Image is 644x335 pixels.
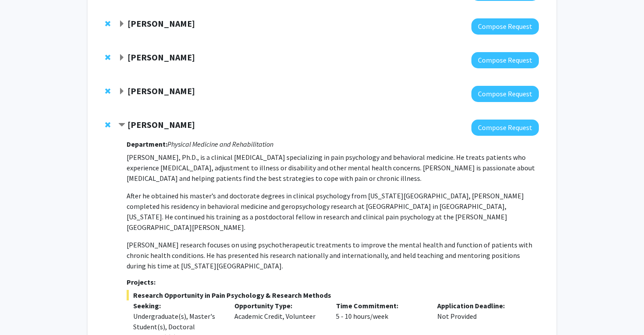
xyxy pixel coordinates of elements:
p: [PERSON_NAME], Ph.D., is a clinical [MEDICAL_DATA] specializing in pain psychology and behavioral... [127,152,539,183]
button: Compose Request to Fenan Rassu [471,120,539,136]
strong: [PERSON_NAME] [127,119,195,130]
span: Remove Raj Mukherjee from bookmarks [105,88,110,95]
span: Remove Sixuan Li from bookmarks [105,54,110,61]
p: Seeking: [133,300,222,311]
strong: Projects: [127,278,156,286]
span: Remove Yannis Paulus from bookmarks [105,20,110,27]
p: Opportunity Type: [234,300,323,311]
i: Physical Medicine and Rehabilitation [167,140,273,148]
span: Expand Raj Mukherjee Bookmark [118,88,125,95]
button: Compose Request to Sixuan Li [471,52,539,68]
span: Research Opportunity in Pain Psychology & Research Methods [127,290,539,300]
span: Remove Fenan Rassu from bookmarks [105,121,110,128]
strong: Department: [127,140,167,148]
span: Expand Yannis Paulus Bookmark [118,21,125,28]
p: Time Commitment: [336,300,425,311]
button: Compose Request to Yannis Paulus [471,18,539,35]
strong: [PERSON_NAME] [127,85,195,96]
button: Compose Request to Raj Mukherjee [471,86,539,102]
strong: [PERSON_NAME] [127,52,195,63]
p: Application Deadline: [437,300,526,311]
iframe: Chat [7,296,37,328]
p: After he obtained his master’s and doctorate degrees in clinical psychology from [US_STATE][GEOGR... [127,190,539,233]
span: Expand Sixuan Li Bookmark [118,54,125,61]
span: Contract Fenan Rassu Bookmark [118,122,125,129]
p: [PERSON_NAME] research focuses on using psychotherapeutic treatments to improve the mental health... [127,240,539,271]
strong: [PERSON_NAME] [127,18,195,29]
